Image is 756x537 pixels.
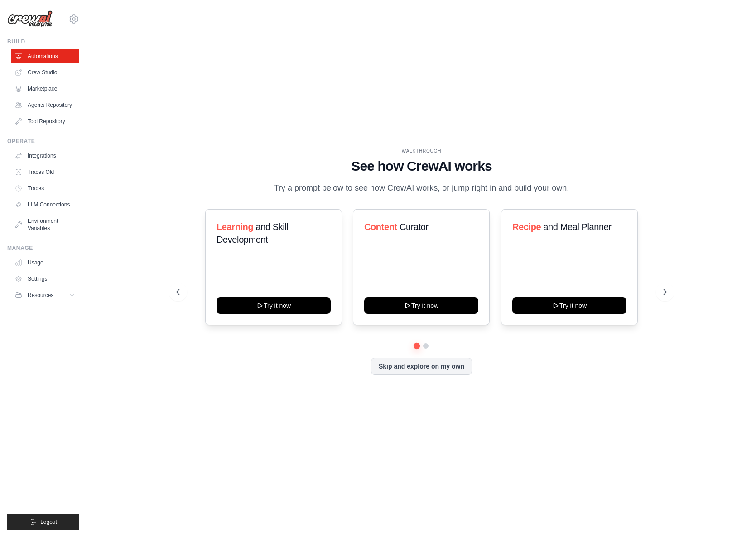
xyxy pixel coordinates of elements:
[11,65,79,80] a: Crew Studio
[11,149,79,163] a: Integrations
[11,49,79,63] a: Automations
[7,514,79,530] button: Logout
[11,288,79,302] button: Resources
[176,148,666,154] div: WALKTHROUGH
[11,197,79,212] a: LLM Connections
[11,272,79,286] a: Settings
[400,222,429,232] span: Curator
[11,82,79,96] a: Marketplace
[364,297,478,314] button: Try it now
[7,10,53,28] img: Logo
[217,222,253,232] span: Learning
[11,255,79,270] a: Usage
[11,214,79,235] a: Environment Variables
[176,158,666,174] h1: See how CrewAI works
[11,181,79,196] a: Traces
[11,165,79,179] a: Traces Old
[217,297,331,314] button: Try it now
[40,518,57,526] span: Logout
[371,358,472,375] button: Skip and explore on my own
[364,222,397,232] span: Content
[11,98,79,112] a: Agents Repository
[7,138,79,145] div: Operate
[269,182,573,195] p: Try a prompt below to see how CrewAI works, or jump right in and build your own.
[7,38,79,45] div: Build
[28,292,53,299] span: Resources
[7,245,79,252] div: Manage
[512,222,541,232] span: Recipe
[543,222,611,232] span: and Meal Planner
[512,297,626,314] button: Try it now
[11,114,79,129] a: Tool Repository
